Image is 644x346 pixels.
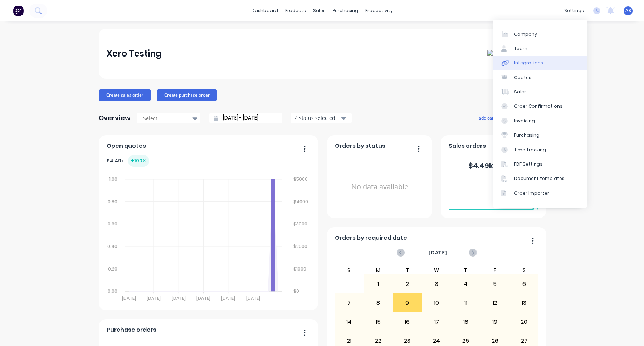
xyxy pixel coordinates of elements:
[335,266,364,274] div: S
[514,60,543,66] div: Integrations
[514,89,527,95] div: Sales
[108,199,117,205] tspan: 0.80
[108,221,117,227] tspan: 0.60
[108,288,117,294] tspan: 0.00
[335,234,407,242] span: Orders by required date
[293,288,299,294] tspan: $0
[452,275,480,293] div: 4
[157,89,217,101] button: Create purchase order
[493,85,587,99] a: Sales
[128,155,149,167] div: + 100 %
[493,142,587,157] a: Time Tracking
[293,176,308,182] tspan: $5000
[493,27,587,41] a: Company
[452,313,480,331] div: 18
[422,266,451,274] div: W
[452,294,480,312] div: 11
[293,221,307,227] tspan: $3000
[625,8,631,14] span: AB
[429,249,447,257] span: [DATE]
[172,296,186,302] tspan: [DATE]
[493,128,587,142] a: Purchasing
[221,296,235,302] tspan: [DATE]
[364,313,392,331] div: 15
[291,113,352,123] button: 4 status selected
[493,171,587,186] a: Document templates
[493,157,587,171] a: PDF Settings
[335,142,385,150] span: Orders by status
[248,5,282,16] a: dashboard
[147,296,161,302] tspan: [DATE]
[293,243,307,249] tspan: $2000
[335,294,364,312] div: 7
[514,190,549,196] div: Order Importer
[364,275,392,293] div: 1
[493,70,587,85] a: Quotes
[449,142,486,150] span: Sales orders
[451,266,480,274] div: T
[514,118,535,124] div: Invoicing
[107,326,156,334] span: Purchase orders
[480,275,509,293] div: 5
[393,275,422,293] div: 2
[282,5,309,16] div: products
[246,296,260,302] tspan: [DATE]
[393,313,422,331] div: 16
[561,5,587,16] div: settings
[335,153,425,221] div: No data available
[293,199,308,205] tspan: $4000
[122,296,136,302] tspan: [DATE]
[364,294,392,312] div: 8
[493,42,587,56] a: Team
[510,275,538,293] div: 6
[510,294,538,312] div: 13
[493,56,587,70] a: Integrations
[509,266,539,274] div: S
[514,175,565,182] div: Document templates
[393,294,422,312] div: 9
[493,99,587,113] a: Order Confirmations
[107,47,162,61] div: Xero Testing
[422,313,451,331] div: 17
[510,313,538,331] div: 20
[422,294,451,312] div: 10
[474,113,501,122] button: add card
[13,5,24,16] img: Factory
[107,243,117,249] tspan: 0.40
[295,114,340,122] div: 4 status selected
[393,266,422,274] div: T
[99,89,151,101] button: Create sales order
[422,275,451,293] div: 3
[108,266,117,272] tspan: 0.20
[362,5,396,16] div: productivity
[480,313,509,331] div: 19
[335,313,364,331] div: 14
[480,294,509,312] div: 12
[329,5,362,16] div: purchasing
[514,161,542,167] div: PDF Settings
[107,142,146,150] span: Open quotes
[364,266,393,274] div: M
[480,266,509,274] div: F
[468,160,518,171] div: $ 4.49k
[293,266,306,272] tspan: $1000
[514,132,540,138] div: Purchasing
[493,186,587,200] a: Order Importer
[196,296,210,302] tspan: [DATE]
[309,5,329,16] div: sales
[514,45,527,52] div: Team
[514,31,537,38] div: Company
[514,103,562,109] div: Order Confirmations
[493,114,587,128] a: Invoicing
[514,74,531,81] div: Quotes
[99,111,131,125] div: Overview
[107,155,149,167] div: $ 4.49k
[109,176,117,182] tspan: 1.00
[487,50,523,58] img: Xero Testing
[514,147,546,153] div: Time Tracking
